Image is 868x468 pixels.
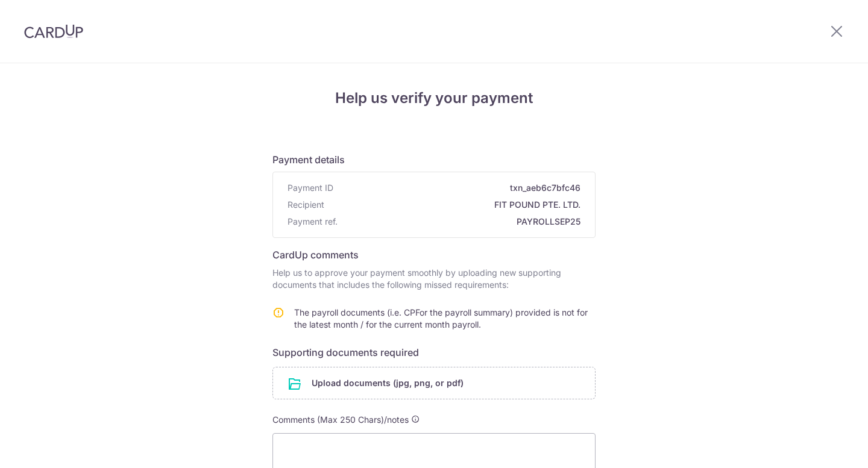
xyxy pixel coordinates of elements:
[24,24,83,39] img: CardUp
[272,248,596,262] h6: CardUp comments
[288,199,324,211] span: Recipient
[288,216,338,228] span: Payment ref.
[272,414,409,425] span: Comments (Max 250 Chars)/notes
[294,307,588,329] span: The payroll documents (i.e. CPFor the payroll summary) provided is not for the latest month / for...
[338,182,580,194] span: txn_aeb6c7bfc46
[272,87,596,109] h4: Help us verify your payment
[272,267,596,291] p: Help us to approve your payment smoothly by uploading new supporting documents that includes the ...
[272,345,596,360] h6: Supporting documents required
[342,216,580,228] span: PAYROLLSEP25
[272,152,596,167] h6: Payment details
[329,199,580,211] span: FIT POUND PTE. LTD.
[288,182,333,194] span: Payment ID
[272,367,596,399] div: Upload documents (jpg, png, or pdf)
